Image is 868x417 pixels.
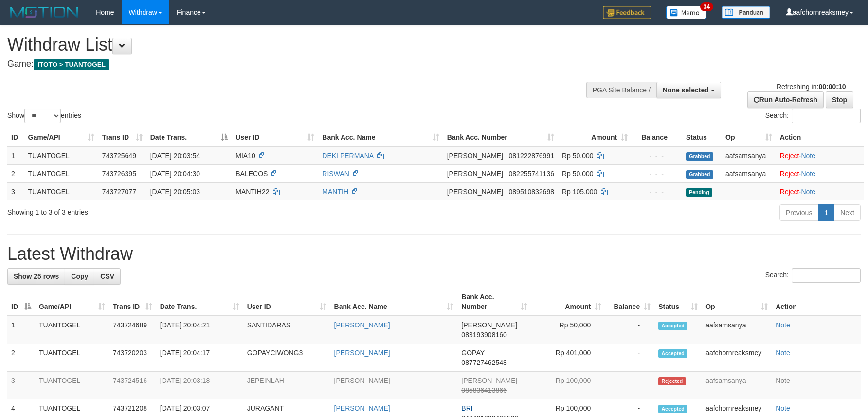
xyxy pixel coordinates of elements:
[635,151,678,161] div: - - -
[24,182,98,200] td: TUANTOGEL
[722,128,776,146] th: Op: activate to sort column ascending
[780,170,799,178] a: Reject
[102,188,136,196] span: 743727077
[686,188,712,197] span: Pending
[156,344,243,372] td: [DATE] 20:04:17
[243,372,330,399] td: JEPEINLAH
[7,344,35,372] td: 2
[447,152,503,160] span: [PERSON_NAME]
[7,128,24,146] th: ID
[461,359,506,366] span: Copy 087727462548 to clipboard
[765,109,861,123] label: Search:
[7,35,569,54] h1: Withdraw List
[461,331,506,339] span: Copy 083193908160 to clipboard
[776,321,790,329] a: Note
[7,59,569,69] h4: Game:
[150,188,200,196] span: [DATE] 20:05:03
[24,109,61,123] select: Showentries
[686,170,713,179] span: Grabbed
[461,321,517,329] span: [PERSON_NAME]
[334,377,390,384] a: [PERSON_NAME]
[443,128,558,146] th: Bank Acc. Number: activate to sort column ascending
[24,146,98,165] td: TUANTOGEL
[109,372,156,399] td: 743724516
[605,344,654,372] td: -
[776,377,790,384] a: Note
[7,316,35,344] td: 1
[109,288,156,316] th: Trans ID: activate to sort column ascending
[682,128,722,146] th: Status
[7,372,35,399] td: 3
[509,188,554,196] span: Copy 089510832698 to clipboard
[102,170,136,178] span: 743726395
[776,404,790,412] a: Note
[792,109,861,123] input: Search:
[776,164,864,182] td: ·
[702,344,772,372] td: aafchornreaksmey
[765,268,861,283] label: Search:
[232,128,318,146] th: User ID: activate to sort column ascending
[243,288,330,316] th: User ID: activate to sort column ascending
[702,288,772,316] th: Op: activate to sort column ascending
[654,288,702,316] th: Status: activate to sort column ascending
[658,405,687,413] span: Accepted
[801,170,815,178] a: Note
[722,146,776,165] td: aafsamsanya
[722,164,776,182] td: aafsamsanya
[777,83,846,91] span: Refreshing in:
[779,204,818,221] a: Previous
[509,170,554,178] span: Copy 082255741136 to clipboard
[150,170,200,178] span: [DATE] 20:04:30
[35,372,109,399] td: TUANTOGEL
[700,2,713,11] span: 34
[150,152,200,160] span: [DATE] 20:03:54
[34,59,109,70] span: ITOTO > TUANTOGEL
[235,188,269,196] span: MANTIH22
[722,6,770,19] img: panduan.png
[801,188,815,196] a: Note
[562,188,597,196] span: Rp 105.000
[334,321,390,329] a: [PERSON_NAME]
[663,86,709,94] span: None selected
[98,128,146,146] th: Trans ID: activate to sort column ascending
[780,188,799,196] a: Reject
[792,268,861,283] input: Search:
[65,268,94,285] a: Copy
[509,152,554,160] span: Copy 081222876991 to clipboard
[776,146,864,165] td: ·
[7,5,81,19] img: MOTION_logo.png
[818,204,834,221] a: 1
[7,244,861,264] h1: Latest Withdraw
[658,377,686,385] span: Rejected
[35,288,109,316] th: Game/API: activate to sort column ascending
[658,322,687,330] span: Accepted
[586,82,656,98] div: PGA Site Balance /
[531,344,605,372] td: Rp 401,000
[461,349,484,357] span: GOPAY
[780,152,799,160] a: Reject
[7,146,24,165] td: 1
[658,349,687,358] span: Accepted
[776,182,864,200] td: ·
[334,404,390,412] a: [PERSON_NAME]
[461,386,506,394] span: Copy 085836413866 to clipboard
[7,203,354,217] div: Showing 1 to 3 of 3 entries
[776,128,864,146] th: Action
[322,152,373,160] a: DEKI PERMANA
[102,152,136,160] span: 743725649
[605,372,654,399] td: -
[109,316,156,344] td: 743724689
[14,272,59,280] span: Show 25 rows
[7,288,35,316] th: ID: activate to sort column descending
[35,344,109,372] td: TUANTOGEL
[24,128,98,146] th: Game/API: activate to sort column ascending
[461,377,517,384] span: [PERSON_NAME]
[243,344,330,372] td: GOPAYCIWONG3
[243,316,330,344] td: SANTIDARAS
[603,6,651,19] img: Feedback.jpg
[531,288,605,316] th: Amount: activate to sort column ascending
[7,182,24,200] td: 3
[334,349,390,357] a: [PERSON_NAME]
[635,169,678,179] div: - - -
[457,288,531,316] th: Bank Acc. Number: activate to sort column ascending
